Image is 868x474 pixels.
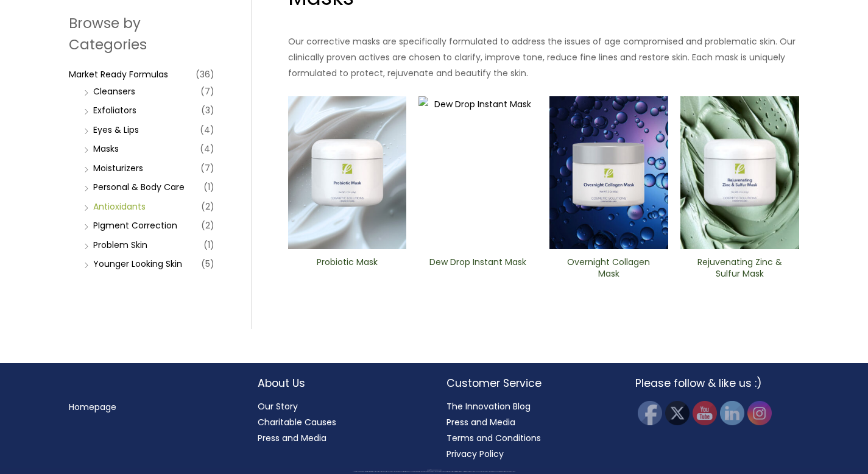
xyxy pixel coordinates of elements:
[201,102,214,119] span: (3)
[93,162,143,174] a: Moisturizers
[638,401,662,425] img: Facebook
[446,398,611,462] nav: Customer Service
[446,448,504,460] a: Privacy Policy
[69,399,233,415] nav: Menu
[196,66,214,83] span: (36)
[258,400,298,412] a: Our Story
[258,375,422,391] h2: About Us
[429,256,527,284] a: Dew Drop Instant Mask
[258,398,422,446] nav: About Us
[69,68,168,80] a: Market Ready Formulas
[691,256,789,280] h2: Rejuvenating Zinc & Sulfur ​Mask
[446,400,531,412] a: The Innovation Blog
[446,432,541,444] a: Terms and Conditions
[429,256,527,280] h2: Dew Drop Instant Mask
[446,375,611,391] h2: Customer Service
[200,83,214,100] span: (7)
[201,198,214,215] span: (2)
[203,179,214,196] span: (1)
[434,470,442,470] span: Cosmetic Solutions
[288,34,799,81] p: Our corrective masks are specifically formulated to address the issues of age compromised and pro...
[691,256,789,284] a: Rejuvenating Zinc & Sulfur ​Mask
[21,472,847,473] div: All material on this Website, including design, text, images, logos and sounds, are owned by Cosm...
[560,256,658,284] a: Overnight Collagen Mask
[203,236,214,253] span: (1)
[446,416,515,428] a: Press and Media
[93,124,139,136] a: Eyes & Lips
[258,416,336,428] a: Charitable Causes
[69,13,214,54] h2: Browse by Categories
[635,375,800,391] h2: Please follow & like us :)
[93,219,177,232] a: PIgment Correction
[680,96,799,250] img: Rejuvenating Zinc & Sulfur ​Mask
[298,256,396,280] h2: Probiotic Mask
[200,121,214,138] span: (4)
[21,470,847,471] div: Copyright © 2025
[93,181,185,193] a: Personal & Body Care
[200,160,214,177] span: (7)
[298,256,396,284] a: Probiotic Mask
[93,258,182,270] a: Younger Looking Skin
[93,143,119,155] a: Masks
[200,140,214,157] span: (4)
[560,256,658,280] h2: Overnight Collagen Mask
[549,96,668,250] img: Overnight Collagen Mask
[93,85,135,97] a: Cleansers
[418,96,537,250] img: Dew Drop Instant Mask
[93,200,146,213] a: Antioxidants
[93,104,136,116] a: Exfoliators
[665,401,690,425] img: Twitter
[201,217,214,234] span: (2)
[69,401,116,413] a: Homepage
[288,96,407,250] img: Probiotic Mask
[93,239,147,251] a: Problem Skin
[201,255,214,272] span: (5)
[258,432,326,444] a: Press and Media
